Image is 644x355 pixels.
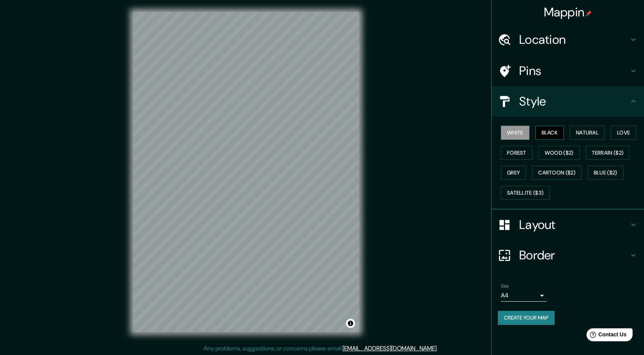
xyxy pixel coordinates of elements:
[346,319,355,328] button: Toggle attribution
[519,63,629,78] h4: Pins
[501,166,526,180] button: Grey
[133,12,359,332] canvas: Map
[343,344,437,352] a: [EMAIL_ADDRESS][DOMAIN_NAME]
[539,146,580,160] button: Wood ($2)
[501,289,547,302] div: A4
[501,283,509,289] label: Size
[492,56,644,86] div: Pins
[501,146,532,160] button: Forest
[438,344,439,353] div: .
[611,126,636,140] button: Love
[501,126,529,140] button: White
[519,248,629,263] h4: Border
[519,217,629,232] h4: Layout
[588,166,623,180] button: Blue ($2)
[204,344,438,353] p: Any problems, suggestions, or concerns please email .
[532,166,582,180] button: Cartoon ($2)
[519,32,629,47] h4: Location
[586,146,630,160] button: Terrain ($2)
[492,24,644,55] div: Location
[498,311,555,325] button: Create your map
[576,325,636,347] iframe: Help widget launcher
[501,186,550,200] button: Satellite ($3)
[439,344,440,353] div: .
[536,126,564,140] button: Black
[544,5,592,20] h4: Mappin
[492,86,644,117] div: Style
[492,240,644,270] div: Border
[586,10,592,16] img: pin-icon.png
[519,94,629,109] h4: Style
[570,126,605,140] button: Natural
[492,209,644,240] div: Layout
